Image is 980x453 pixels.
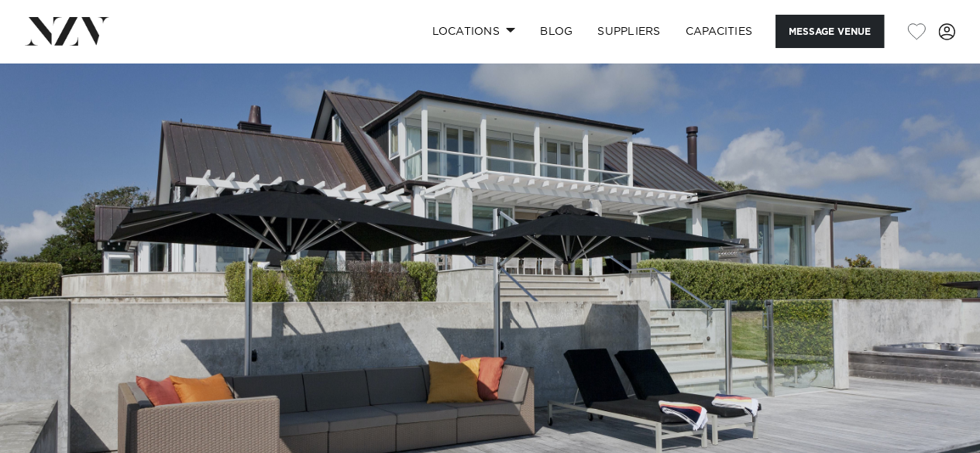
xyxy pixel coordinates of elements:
a: Locations [419,15,528,48]
img: nzv-logo.png [25,17,109,45]
button: Message Venue [775,15,884,48]
a: Capacities [673,15,765,48]
a: BLOG [528,15,585,48]
a: SUPPLIERS [585,15,672,48]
